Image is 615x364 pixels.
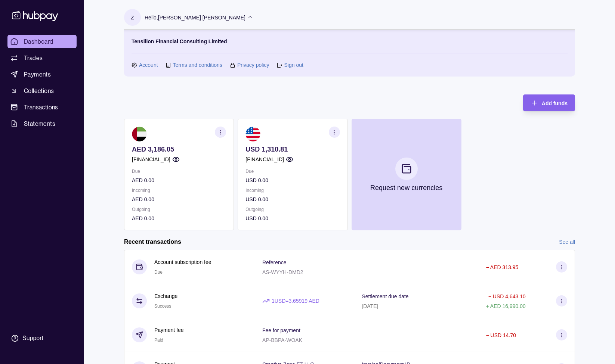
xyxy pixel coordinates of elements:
a: Collections [7,84,77,97]
span: Transactions [24,103,58,112]
p: Fee for payment [262,327,300,333]
a: Payments [7,68,77,81]
p: Account subscription fee [154,258,211,266]
a: Transactions [7,100,77,114]
p: Settlement due date [362,293,408,299]
a: Terms and conditions [173,61,222,69]
p: [FINANCIAL_ID] [245,155,284,164]
p: AED 0.00 [132,214,226,223]
p: Z [131,13,134,22]
p: AS-WYYH-DMD2 [262,269,303,275]
p: AED 0.00 [132,195,226,203]
p: − USD 4,643.10 [488,293,526,299]
p: Reference [262,259,287,265]
span: Due [154,270,163,275]
span: Statements [24,119,55,128]
p: Request new currencies [370,184,442,192]
p: Outgoing [245,205,340,214]
p: AED 0.00 [132,176,226,184]
p: AP-BBPA-WOAK [262,337,302,343]
p: USD 0.00 [245,176,340,184]
span: Paid [154,337,163,343]
button: Request new currencies [352,119,461,230]
a: See all [559,238,575,246]
p: 1 USD = 3.65919 AED [272,297,319,305]
p: − USD 14.70 [486,332,516,338]
p: USD 0.00 [245,195,340,203]
p: Outgoing [132,205,226,214]
a: Support [7,330,77,346]
span: Collections [24,86,54,95]
p: Tensilion Financial Consulting Limited [132,37,227,46]
span: Payments [24,70,51,79]
div: Support [22,334,43,342]
span: Add funds [542,100,568,106]
p: USD 1,310.81 [245,145,340,153]
a: Account [139,61,158,69]
a: Dashboard [7,35,77,48]
img: ae [132,127,147,141]
a: Sign out [284,61,303,69]
p: AED 3,186.05 [132,145,226,153]
h2: Recent transactions [124,238,181,246]
p: USD 0.00 [245,214,340,223]
p: Incoming [132,186,226,195]
p: Payment fee [154,326,184,334]
p: Due [245,167,340,175]
p: Due [132,167,226,175]
p: [FINANCIAL_ID] [132,155,170,164]
p: [DATE] [362,303,378,309]
button: Add funds [523,94,575,111]
p: Incoming [245,186,340,195]
p: Exchange [154,292,177,300]
p: + AED 16,990.00 [486,303,526,309]
p: − AED 313.95 [486,264,519,270]
span: Trades [24,53,43,62]
a: Privacy policy [237,61,269,69]
span: Dashboard [24,37,53,46]
span: Success [154,304,171,309]
p: Hello, [PERSON_NAME] [PERSON_NAME] [145,13,245,22]
a: Statements [7,117,77,130]
img: us [245,127,260,141]
a: Trades [7,51,77,65]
